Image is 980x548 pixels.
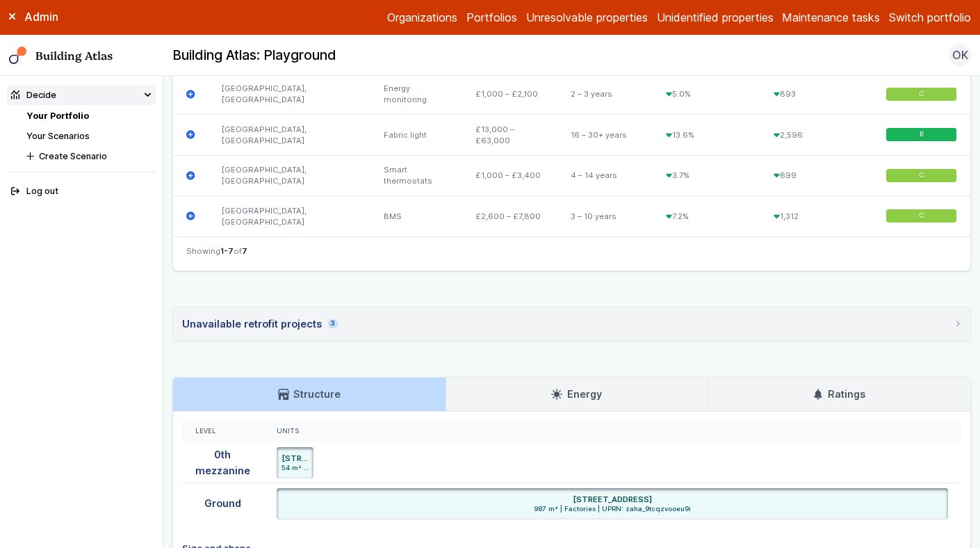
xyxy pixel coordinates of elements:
[195,427,250,436] div: Level
[281,505,944,514] span: 987 m² | Factories | UPRN: zaha_9tcqzvooeu9i
[952,47,968,63] span: OK
[7,85,156,105] summary: Decide
[173,378,446,411] a: Structure
[26,131,90,141] a: Your Scenarios
[370,74,462,115] div: Energy monitoring
[573,494,652,505] h6: [STREET_ADDRESS]
[278,387,341,402] h3: Structure
[370,155,462,196] div: Smart thermostats
[919,211,924,220] span: C
[889,9,971,26] button: Switch portfolio
[812,387,865,402] h3: Ratings
[209,114,370,155] div: [GEOGRAPHIC_DATA], [GEOGRAPHIC_DATA]
[551,387,601,402] h3: Energy
[657,9,774,26] a: Unidentified properties
[242,246,247,256] span: 7
[277,427,948,436] div: Units
[920,130,924,139] span: B
[760,74,872,115] div: 893
[173,236,970,271] nav: Table navigation
[9,47,27,65] img: main-0bbd2752.svg
[760,155,872,196] div: 699
[11,88,56,102] div: Decide
[22,146,156,166] button: Create Scenario
[462,74,557,115] div: £1,000 – £2,100
[182,483,263,524] div: Ground
[760,114,872,155] div: 2,596
[557,114,652,155] div: 16 – 30+ years
[328,319,337,328] span: 3
[182,443,263,483] div: 0th mezzanine
[209,155,370,196] div: [GEOGRAPHIC_DATA], [GEOGRAPHIC_DATA]
[209,74,370,115] div: [GEOGRAPHIC_DATA], [GEOGRAPHIC_DATA]
[466,9,517,26] a: Portfolios
[387,9,457,26] a: Organizations
[26,111,89,121] a: Your Portfolio
[652,114,760,155] div: 13.6%
[462,196,557,236] div: £2,600 – £7,800
[182,316,338,332] div: Unavailable retrofit projects
[708,378,970,411] a: Ratings
[557,155,652,196] div: 4 – 14 years
[281,453,309,464] h6: [STREET_ADDRESS]
[462,155,557,196] div: £1,000 – £3,400
[446,378,706,411] a: Energy
[949,44,971,66] button: OK
[173,307,970,341] summary: Unavailable retrofit projects3
[220,246,234,256] span: 1-7
[652,155,760,196] div: 3.7%
[782,9,880,26] a: Maintenance tasks
[281,464,309,473] span: 54 m² | Factories | UPRN: zaha_9tcqzvooeu9i
[557,196,652,236] div: 3 – 10 years
[526,9,648,26] a: Unresolvable properties
[7,182,156,202] button: Log out
[919,90,924,99] span: C
[370,196,462,236] div: BMS
[760,196,872,236] div: 1,312
[919,171,924,180] span: C
[557,74,652,115] div: 2 – 3 years
[186,245,247,257] span: Showing of
[172,47,336,65] h2: Building Atlas: Playground
[209,196,370,236] div: [GEOGRAPHIC_DATA], [GEOGRAPHIC_DATA]
[652,196,760,236] div: 7.2%
[462,114,557,155] div: £13,000 – £63,000
[370,114,462,155] div: Fabric light
[652,74,760,115] div: 5.0%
